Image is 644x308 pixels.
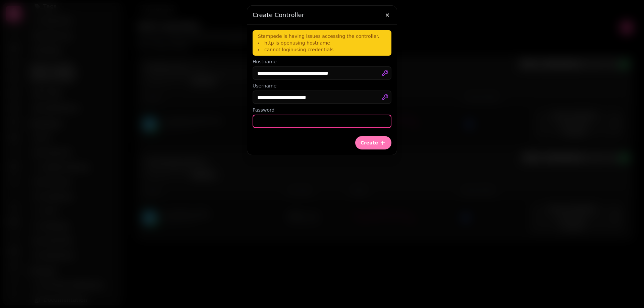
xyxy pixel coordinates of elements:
[361,140,378,145] span: Create
[253,58,391,65] label: Hostname
[355,136,391,149] button: Create
[253,11,391,19] h3: Create controller
[258,40,386,46] li: http is open using hostname
[258,33,386,40] p: Stampede is having issues accessing the controller.
[258,46,386,53] li: cannot login using credentials
[253,82,391,89] label: Username
[253,107,391,113] label: Password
